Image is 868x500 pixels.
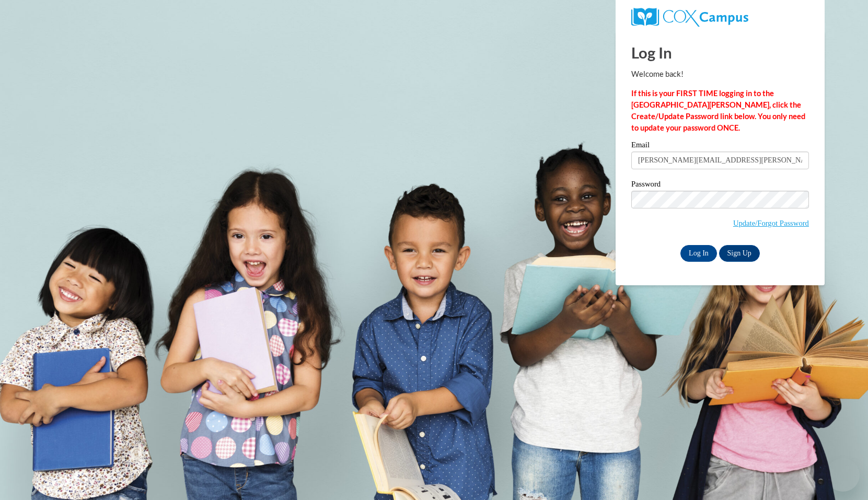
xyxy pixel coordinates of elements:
[631,42,809,63] h1: Log In
[826,458,860,492] iframe: Button to launch messaging window
[631,68,809,80] p: Welcome back!
[733,219,809,227] a: Update/Forgot Password
[631,141,809,152] label: Email
[631,8,809,27] a: COX Campus
[680,245,717,262] input: Log In
[631,89,805,132] strong: If this is your FIRST TIME logging in to the [GEOGRAPHIC_DATA][PERSON_NAME], click the Create/Upd...
[631,180,809,191] label: Password
[631,8,748,27] img: COX Campus
[719,245,760,262] a: Sign Up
